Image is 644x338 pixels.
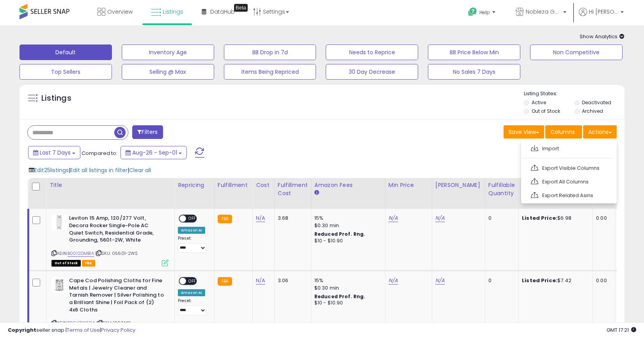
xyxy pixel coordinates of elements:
[545,125,582,139] button: Columns
[121,146,187,159] button: Aug-26 - Sep-01
[218,277,232,286] small: FBA
[224,44,316,60] button: BB Drop in 7d
[428,44,520,60] button: BB Price Below Min
[8,327,135,334] div: seller snap | |
[314,222,379,229] div: $0.30 min
[524,90,624,98] p: Listing States:
[278,215,305,222] div: 3.68
[178,289,205,296] div: Amazon AI
[51,277,67,293] img: 41bUHtrTotL._SL40_.jpg
[178,227,205,234] div: Amazon AI
[224,64,316,80] button: Items Being Repriced
[234,4,248,12] div: Tooltip anchor
[67,320,95,326] a: B00Y7KYEQA
[129,166,151,174] span: Clear all
[488,277,513,284] div: 0
[435,181,482,189] div: [PERSON_NAME]
[532,108,560,114] label: Out of Stock
[314,238,379,244] div: $10 - $10.90
[96,320,131,326] span: | SKU: 1067446
[132,125,163,139] button: Filters
[522,277,557,284] b: Listed Price:
[504,125,544,139] button: Save View
[132,149,177,157] span: Aug-26 - Sep-01
[256,277,265,285] a: N/A
[526,8,561,16] span: Nobleza Goods
[178,236,208,253] div: Preset:
[51,215,67,230] img: 31t44Pt1XyL._SL40_.jpg
[41,93,71,104] h5: Listings
[522,277,587,284] div: $7.42
[530,44,623,60] button: Non Competitive
[67,250,94,257] a: B0012DMB1A
[525,142,611,155] a: Import
[82,149,117,157] span: Compared to:
[435,214,445,222] a: N/A
[8,326,36,334] strong: Copyright
[435,277,445,285] a: N/A
[314,285,379,292] div: $0.30 min
[122,44,214,60] button: Inventory Age
[580,33,624,40] span: Show Analytics
[101,326,135,334] a: Privacy Policy
[550,128,575,136] span: Columns
[596,215,609,222] div: 0.00
[218,181,249,189] div: Fulfillment
[583,125,617,139] button: Actions
[95,250,138,256] span: | SKU: 05601-2WS
[389,181,429,189] div: Min Price
[278,277,305,284] div: 3.06
[607,326,636,334] span: 2025-09-9 17:21 GMT
[589,8,618,16] span: Hi [PERSON_NAME]
[28,146,80,159] button: Last 7 Days
[29,166,151,174] div: | |
[20,64,112,80] button: Top Sellers
[389,277,398,285] a: N/A
[532,99,546,106] label: Active
[326,44,418,60] button: Needs to Reprice
[525,176,611,188] a: Export All Columns
[186,215,199,222] span: OFF
[122,64,214,80] button: Selling @ Max
[34,166,69,174] span: Edit 25 listings
[51,260,81,267] span: All listings that are currently out of stock and unavailable for purchase on Amazon
[186,278,199,285] span: OFF
[479,9,490,16] span: Help
[218,215,232,223] small: FBA
[522,214,557,222] b: Listed Price:
[468,7,477,17] i: Get Help
[256,181,271,189] div: Cost
[69,215,164,245] b: Leviton 15 Amp, 120/277 Volt, Decora Rocker Single-Pole AC Quiet Switch, Residential Grade, Groun...
[488,215,513,222] div: 0
[278,181,308,197] div: Fulfillment Cost
[389,214,398,222] a: N/A
[314,293,365,300] b: Reduced Prof. Rng.
[314,215,379,222] div: 15%
[256,214,265,222] a: N/A
[582,99,611,106] label: Deactivated
[488,181,515,197] div: Fulfillable Quantity
[178,298,208,316] div: Preset:
[67,326,100,334] a: Terms of Use
[163,8,183,16] span: Listings
[107,8,133,16] span: Overview
[314,231,365,237] b: Reduced Prof. Rng.
[582,108,603,114] label: Archived
[314,277,379,284] div: 15%
[579,8,624,25] a: Hi [PERSON_NAME]
[210,8,235,16] span: DataHub
[70,166,128,174] span: Edit all listings in filter
[20,44,112,60] button: Default
[525,162,611,174] a: Export Visible Columns
[82,260,95,267] span: FBA
[314,300,379,306] div: $10 - $10.90
[522,215,587,222] div: $6.98
[40,149,71,157] span: Last 7 Days
[596,277,609,284] div: 0.00
[326,64,418,80] button: 30 Day Decrease
[314,181,382,189] div: Amazon Fees
[428,64,520,80] button: No Sales 7 Days
[314,189,319,196] small: Amazon Fees.
[525,189,611,201] a: Export Related Asins
[462,1,503,25] a: Help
